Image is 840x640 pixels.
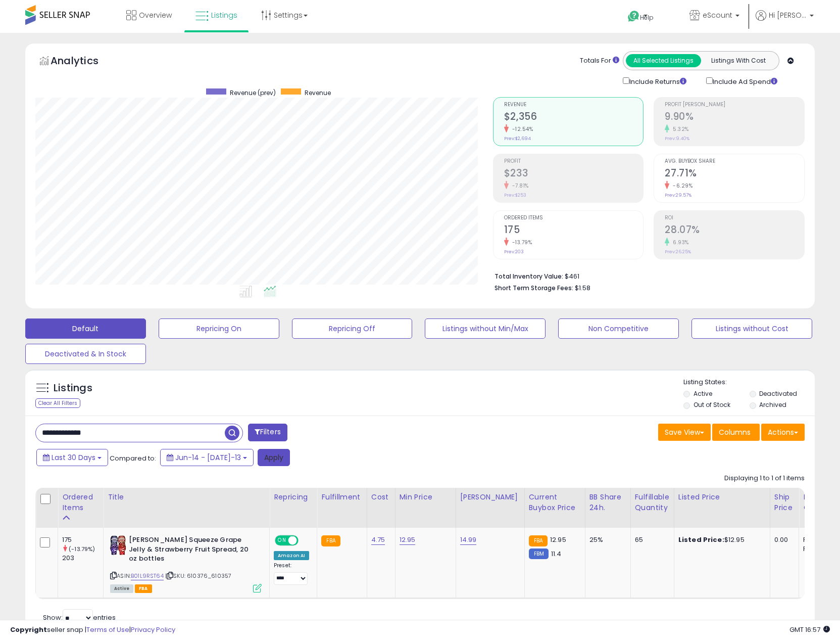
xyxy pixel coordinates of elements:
button: Filters [248,424,287,441]
small: Prev: 9.40% [665,135,689,142]
span: OFF [297,536,313,545]
button: Columns [712,424,760,441]
span: eScount [703,10,732,20]
span: Revenue [305,88,331,97]
div: Preset: [274,562,309,585]
b: Total Inventory Value: [495,272,563,281]
span: Columns [719,427,751,437]
button: Default [25,318,146,339]
span: 12.95 [550,535,566,544]
div: Ship Price [774,492,795,513]
a: 4.75 [371,535,385,545]
button: Jun-14 - [DATE]-13 [160,449,254,466]
h2: 27.71% [665,167,804,181]
img: 5155beqH3cL._SL40_.jpg [110,535,126,556]
a: 14.99 [460,535,477,545]
label: Active [694,389,712,398]
h5: Listings [54,381,92,395]
h5: Analytics [51,54,118,70]
b: Short Term Storage Fees: [495,284,573,292]
div: ASIN: [110,535,262,591]
div: FBM: 7 [803,544,836,554]
small: FBA [321,535,340,546]
div: FBA: 5 [803,535,836,544]
div: 203 [62,554,103,563]
button: Actions [761,424,805,441]
small: FBM [529,548,549,559]
h2: $233 [504,167,644,181]
div: Totals For [580,56,619,66]
div: Include Ad Spend [699,75,794,87]
span: Overview [139,10,172,20]
div: 25% [589,535,623,544]
h2: $2,356 [504,111,644,124]
button: Repricing Off [292,318,413,339]
button: All Selected Listings [626,54,701,67]
div: Num of Comp. [803,492,840,513]
span: Profit [PERSON_NAME] [665,102,804,108]
span: ON [276,536,288,545]
div: 65 [635,535,666,544]
div: Displaying 1 to 1 of 1 items [724,474,805,483]
span: Avg. Buybox Share [665,159,804,164]
div: Title [108,492,265,502]
div: Ordered Items [62,492,99,513]
div: Fulfillable Quantity [635,492,670,513]
li: $461 [495,269,797,282]
span: FBA [135,584,152,593]
a: Help [620,3,673,33]
small: Prev: $2,694 [504,135,531,142]
div: Repricing [274,492,313,502]
div: 0.00 [774,535,791,544]
span: Last 30 Days [52,452,95,463]
span: Show: entries [43,613,116,622]
button: Non Competitive [558,318,679,339]
span: Compared to: [110,453,156,463]
div: $12.95 [678,535,762,544]
small: 5.32% [669,125,689,133]
label: Deactivated [759,389,797,398]
h2: 9.90% [665,111,804,124]
div: Current Buybox Price [529,492,581,513]
span: Help [640,13,654,22]
button: Save View [658,424,711,441]
a: Hi [PERSON_NAME] [756,10,814,33]
span: All listings currently available for purchase on Amazon [110,584,133,593]
small: -7.81% [509,182,529,190]
button: Listings without Cost [691,318,812,339]
b: [PERSON_NAME] Squeeze Grape Jelly & Strawberry Fruit Spread, 20 oz bottles [129,535,252,566]
small: FBA [529,535,548,546]
small: -13.79% [509,239,532,246]
span: Listings [211,10,237,20]
div: Include Returns [615,75,699,87]
span: | SKU: 610376_610357 [165,572,231,580]
i: Get Help [627,10,640,23]
h2: 28.07% [665,224,804,238]
div: seller snap | | [10,625,175,635]
span: Revenue [504,102,644,108]
span: 2025-08-13 16:57 GMT [789,625,830,634]
div: 175 [62,535,103,544]
small: -12.54% [509,125,533,133]
p: Listing States: [683,378,815,387]
span: Profit [504,159,644,164]
small: Prev: $253 [504,192,526,198]
small: Prev: 203 [504,249,524,255]
button: Repricing On [159,318,279,339]
a: Privacy Policy [131,625,175,634]
b: Listed Price: [678,535,724,544]
span: Ordered Items [504,215,644,221]
h2: 175 [504,224,644,238]
small: Prev: 29.57% [665,192,691,198]
span: $1.58 [575,283,590,293]
span: Jun-14 - [DATE]-13 [175,452,241,463]
div: Amazon AI [274,551,309,560]
a: Terms of Use [86,625,129,634]
small: Prev: 26.25% [665,249,691,255]
small: (-13.79%) [69,545,95,553]
button: Deactivated & In Stock [25,344,146,364]
small: 6.93% [669,239,689,246]
button: Last 30 Days [36,449,108,466]
label: Archived [759,400,786,409]
button: Listings without Min/Max [425,318,546,339]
